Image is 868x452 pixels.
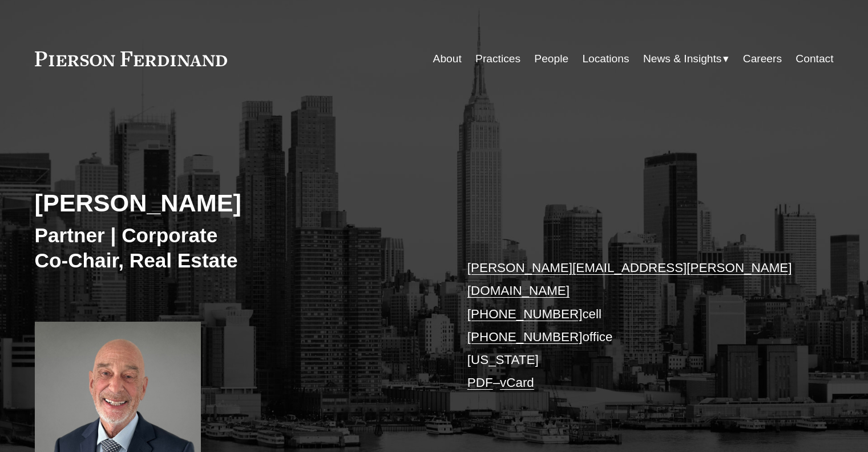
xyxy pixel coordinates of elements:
[534,48,568,70] a: People
[467,261,792,298] a: [PERSON_NAME][EMAIL_ADDRESS][PERSON_NAME][DOMAIN_NAME]
[582,48,629,70] a: Locations
[35,188,434,218] h2: [PERSON_NAME]
[743,48,782,70] a: Careers
[467,330,583,344] a: [PHONE_NUMBER]
[475,48,520,70] a: Practices
[467,375,493,390] a: PDF
[433,48,462,70] a: About
[643,48,729,70] a: folder dropdown
[35,223,434,273] h3: Partner | Corporate Co-Chair, Real Estate
[796,48,833,70] a: Contact
[500,375,534,390] a: vCard
[467,257,800,395] p: cell office [US_STATE] –
[467,307,583,321] a: [PHONE_NUMBER]
[643,49,722,69] span: News & Insights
